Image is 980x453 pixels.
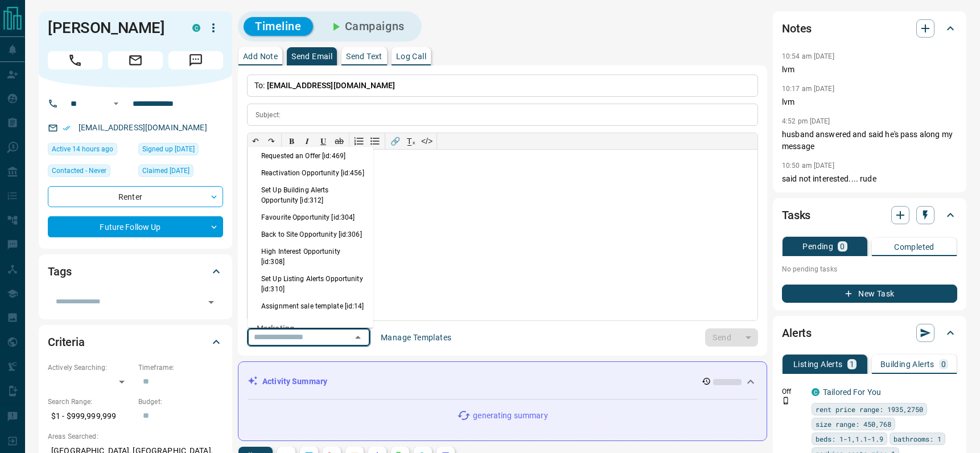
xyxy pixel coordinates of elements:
[782,96,957,108] p: lvm
[782,324,812,342] h2: Alerts
[48,262,71,281] h2: Tags
[346,52,382,60] p: Send Text
[331,133,347,149] button: ab
[48,333,85,351] h2: Criteria
[782,129,957,153] p: husband answered and said he's pass along my message
[248,315,373,342] div: Marketing
[802,242,833,250] p: Pending
[782,206,810,224] h2: Tasks
[941,360,946,368] p: 0
[48,51,102,69] span: Call
[299,133,315,149] button: 𝑰
[248,371,757,392] div: Activity Summary
[894,243,934,251] p: Completed
[248,133,263,149] button: ↶
[244,17,313,36] button: Timeline
[48,328,223,356] div: Criteria
[263,133,279,149] button: ↷
[315,133,331,149] button: 𝐔
[248,270,373,298] li: Set Up Listing Alerts Opportunity [id:310]
[782,397,790,405] svg: Push Notification Only
[48,143,133,159] div: Sun Aug 17 2025
[374,328,458,347] button: Manage Templates
[816,403,923,415] span: rent price range: 1935,2750
[138,397,223,407] p: Budget:
[248,243,373,270] li: High Interest Opportunity [id:308]
[192,24,200,32] div: condos.ca
[816,418,891,430] span: size range: 450,768
[782,201,957,229] div: Tasks
[262,376,327,388] p: Activity Summary
[48,216,223,237] div: Future Follow Up
[419,133,435,149] button: </>
[138,164,223,180] div: Wed Nov 22 2023
[48,407,133,426] p: $1 - $999,999,999
[168,51,223,69] span: Message
[248,226,373,243] li: Back to Site Opportunity [id:306]
[79,123,207,132] a: [EMAIL_ADDRESS][DOMAIN_NAME]
[109,97,123,110] button: Open
[367,133,383,149] button: Bullet list
[138,363,223,373] p: Timeframe:
[267,81,396,90] span: [EMAIL_ADDRESS][DOMAIN_NAME]
[840,242,845,250] p: 0
[142,143,195,155] span: Signed up [DATE]
[782,15,957,42] div: Notes
[63,124,71,132] svg: Email Verified
[203,294,219,310] button: Open
[283,133,299,149] button: 𝐁
[782,285,957,303] button: New Task
[48,19,175,37] h1: [PERSON_NAME]
[320,137,326,146] span: 𝐔
[52,143,113,155] span: Active 14 hours ago
[351,133,367,149] button: Numbered list
[243,52,278,60] p: Add Note
[823,388,881,397] a: Tailored For You
[142,165,190,176] span: Claimed [DATE]
[782,85,834,93] p: 10:17 am [DATE]
[138,143,223,159] div: Sun Nov 19 2023
[387,133,403,149] button: 🔗
[48,186,223,207] div: Renter
[893,433,941,444] span: bathrooms: 1
[318,17,416,36] button: Campaigns
[880,360,934,368] p: Building Alerts
[350,330,366,345] button: Close
[782,162,834,170] p: 10:50 am [DATE]
[256,110,281,120] p: Subject:
[108,51,163,69] span: Email
[782,117,830,125] p: 4:52 pm [DATE]
[335,137,344,146] s: ab
[396,52,426,60] p: Log Call
[403,133,419,149] button: T̲ₓ
[48,258,223,285] div: Tags
[782,319,957,347] div: Alerts
[705,328,758,347] div: split button
[782,261,957,278] p: No pending tasks
[48,431,223,442] p: Areas Searched:
[793,360,843,368] p: Listing Alerts
[782,19,812,38] h2: Notes
[248,164,373,182] li: Reactivation Opportunity [id:456]
[291,52,332,60] p: Send Email
[248,182,373,209] li: Set Up Building Alerts Opportunity [id:312]
[782,386,805,397] p: Off
[782,52,834,60] p: 10:54 am [DATE]
[473,410,547,422] p: generating summary
[782,64,957,76] p: lvm
[248,147,373,164] li: Requested an Offer [id:469]
[812,388,820,396] div: condos.ca
[52,165,106,176] span: Contacted - Never
[816,433,883,444] span: beds: 1-1,1.1-1.9
[248,209,373,226] li: Favourite Opportunity [id:304]
[782,173,957,185] p: said not interested.... rude
[248,298,373,315] li: Assignment sale template [id:14]
[850,360,854,368] p: 1
[48,397,133,407] p: Search Range:
[247,75,758,97] p: To:
[48,363,133,373] p: Actively Searching:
